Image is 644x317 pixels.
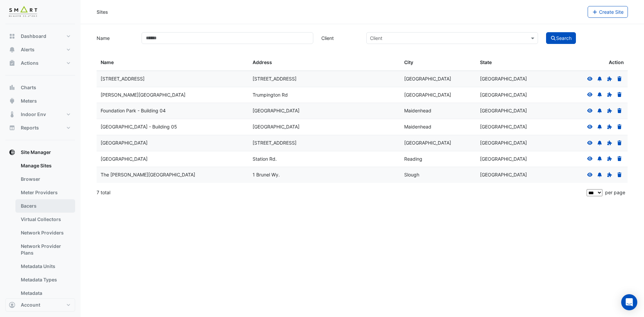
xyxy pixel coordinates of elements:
[101,171,245,179] div: The [PERSON_NAME][GEOGRAPHIC_DATA]
[253,91,396,99] div: Trumpington Rd
[616,92,623,98] a: Delete Site
[21,111,46,118] span: Indoor Env
[480,139,548,147] div: [GEOGRAPHIC_DATA]
[621,294,637,310] div: Open Intercom Messenger
[15,273,75,286] a: Metadata Types
[253,107,396,115] div: [GEOGRAPHIC_DATA]
[21,124,39,131] span: Reports
[5,146,75,159] button: Site Manager
[15,172,75,186] a: Browser
[253,139,396,147] div: [STREET_ADDRESS]
[253,171,396,179] div: 1 Brunel Wy.
[15,286,75,300] a: Metadata
[253,123,396,131] div: [GEOGRAPHIC_DATA]
[101,123,245,131] div: [GEOGRAPHIC_DATA] - Building 05
[15,260,75,273] a: Metadata Units
[404,123,472,131] div: Maidenhead
[480,59,492,65] span: State
[8,5,38,19] img: Company Logo
[5,56,75,70] button: Actions
[5,81,75,94] button: Charts
[404,91,472,99] div: [GEOGRAPHIC_DATA]
[5,121,75,135] button: Reports
[21,302,40,308] span: Account
[253,75,396,83] div: [STREET_ADDRESS]
[93,32,138,44] label: Name
[101,139,245,147] div: [GEOGRAPHIC_DATA]
[5,94,75,108] button: Meters
[404,171,472,179] div: Slough
[5,108,75,121] button: Indoor Env
[616,140,623,146] a: Delete Site
[5,43,75,56] button: Alerts
[15,186,75,199] a: Meter Providers
[253,155,396,163] div: Station Rd.
[15,226,75,240] a: Network Providers
[404,155,472,163] div: Reading
[546,32,576,44] button: Search
[253,59,272,65] span: Address
[21,46,35,53] span: Alerts
[404,75,472,83] div: [GEOGRAPHIC_DATA]
[9,124,15,131] app-icon: Reports
[15,213,75,226] a: Virtual Collectors
[9,84,15,91] app-icon: Charts
[101,107,245,115] div: Foundation Park - Building 04
[616,76,623,82] a: Delete Site
[609,59,624,66] span: Action
[101,59,114,65] span: Name
[97,184,585,201] div: 7 total
[616,108,623,113] a: Delete Site
[480,91,548,99] div: [GEOGRAPHIC_DATA]
[97,8,108,15] div: Sites
[21,98,37,104] span: Meters
[5,30,75,43] button: Dashboard
[15,199,75,213] a: Bacers
[9,149,15,156] app-icon: Site Manager
[5,298,75,312] button: Account
[480,171,548,179] div: [GEOGRAPHIC_DATA]
[21,149,51,156] span: Site Manager
[21,84,36,91] span: Charts
[15,159,75,172] a: Manage Sites
[9,33,15,40] app-icon: Dashboard
[317,32,362,44] label: Client
[588,6,628,18] button: Create Site
[101,75,245,83] div: [STREET_ADDRESS]
[480,107,548,115] div: [GEOGRAPHIC_DATA]
[21,60,39,66] span: Actions
[9,98,15,104] app-icon: Meters
[101,91,245,99] div: [PERSON_NAME][GEOGRAPHIC_DATA]
[404,107,472,115] div: Maidenhead
[21,33,46,40] span: Dashboard
[605,190,625,195] span: per page
[616,156,623,162] a: Delete Site
[480,123,548,131] div: [GEOGRAPHIC_DATA]
[616,124,623,129] a: Delete Site
[599,9,624,15] span: Create Site
[616,172,623,177] a: Delete Site
[404,139,472,147] div: [GEOGRAPHIC_DATA]
[101,155,245,163] div: [GEOGRAPHIC_DATA]
[9,60,15,66] app-icon: Actions
[9,111,15,118] app-icon: Indoor Env
[9,46,15,53] app-icon: Alerts
[480,155,548,163] div: [GEOGRAPHIC_DATA]
[480,75,548,83] div: [GEOGRAPHIC_DATA]
[15,240,75,260] a: Network Provider Plans
[404,59,413,65] span: City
